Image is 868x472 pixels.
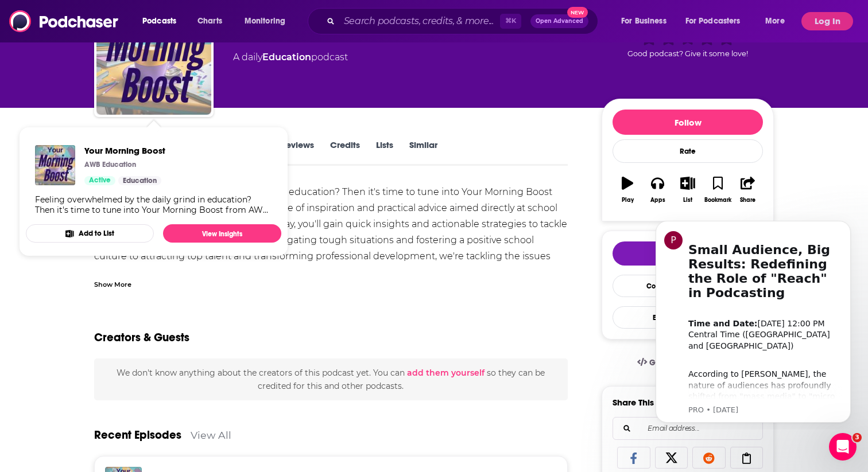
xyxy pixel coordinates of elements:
[84,176,115,185] a: Active
[500,14,521,29] span: ⌘ K
[191,429,231,441] a: View All
[757,12,799,30] button: open menu
[134,12,191,30] button: open menu
[613,275,763,297] a: Contact This Podcast
[602,8,774,79] div: Good podcast? Give it some love!
[407,368,485,377] button: add them yourself
[613,169,642,210] button: Play
[692,447,726,469] a: Share on Reddit
[35,145,75,185] img: Your Morning Boost
[740,197,755,204] div: Share
[197,13,222,29] span: Charts
[801,12,853,30] button: Log In
[621,13,666,29] span: For Business
[765,13,785,29] span: More
[84,145,165,156] a: Your Morning Boost
[617,447,650,469] a: Share on Facebook
[536,18,583,24] span: Open Advanced
[190,12,229,30] a: Charts
[530,14,588,28] button: Open AdvancedNew
[262,52,311,63] a: Education
[642,169,672,210] button: Apps
[673,169,703,210] button: List
[733,169,763,210] button: Share
[613,397,691,408] h3: Share This Podcast
[117,368,545,391] span: We don't know anything about the creators of this podcast yet . You can so they can be credited f...
[245,13,285,29] span: Monitoring
[730,447,764,469] a: Copy Link
[9,10,119,32] img: Podchaser - Follow, Share and Rate Podcasts
[613,139,763,163] div: Rate
[613,12,681,30] button: open menu
[84,160,136,169] p: AWB Education
[94,428,181,442] a: Recent Episodes
[330,139,360,166] a: Credits
[94,184,568,329] div: Feeling overwhelmed by the daily grind in education? Then it's time to tune into Your Morning Boo...
[163,224,281,243] a: View Insights
[852,433,862,442] span: 3
[627,49,748,58] span: Good podcast? Give it some love!
[613,306,763,329] button: Export One-Sheet
[650,197,665,204] div: Apps
[567,7,588,18] span: New
[703,169,733,210] button: Bookmark
[233,50,348,64] div: A daily podcast
[613,241,763,266] button: tell me why sparkleTell Me Why
[339,12,500,30] input: Search podcasts, credits, & more...
[622,418,753,439] input: Email address...
[613,110,763,135] button: Follow
[94,330,189,345] h2: Creators & Guests
[829,433,857,461] iframe: Intercom live chat
[35,194,272,215] div: Feeling overwhelmed by the daily grind in education? Then it's time to tune into Your Morning Boo...
[685,13,741,29] span: For Podcasters
[237,12,300,30] button: open menu
[613,417,763,440] div: Search followers
[683,197,692,204] div: List
[142,13,176,29] span: Podcasts
[376,139,393,166] a: Lists
[89,175,111,186] span: Active
[319,8,609,34] div: Search podcasts, credits, & more...
[704,197,731,204] div: Bookmark
[281,139,314,166] a: Reviews
[628,349,747,377] a: Get this podcast via API
[409,139,437,166] a: Similar
[26,224,154,243] button: Add to List
[118,176,161,185] a: Education
[638,210,868,430] iframe: Intercom notifications message
[622,197,634,204] div: Play
[655,447,688,469] a: Share on X/Twitter
[678,12,757,30] button: open menu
